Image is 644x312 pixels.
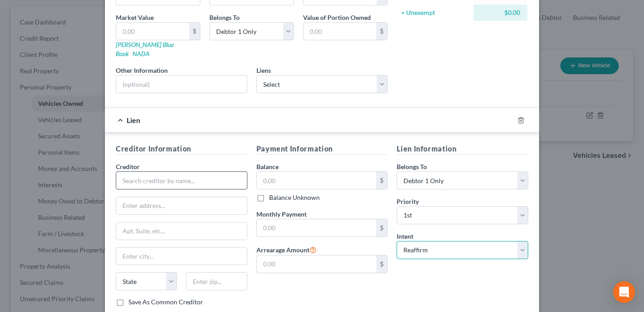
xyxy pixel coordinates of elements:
[256,162,279,171] label: Balance
[303,23,376,40] input: 0.00
[116,13,154,22] label: Market Value
[256,209,307,219] label: Monthly Payment
[397,163,427,170] span: Belongs To
[613,281,635,303] div: Open Intercom Messenger
[256,143,388,155] h5: Payment Information
[127,116,140,124] span: Lien
[133,50,150,57] a: NADA
[186,272,247,290] input: Enter zip...
[116,163,140,170] span: Creditor
[376,23,387,40] div: $
[209,14,240,21] span: Belongs To
[116,23,189,40] input: 0.00
[376,255,387,273] div: $
[189,23,200,40] div: $
[116,76,247,93] input: (optional)
[257,255,377,273] input: 0.00
[397,232,413,241] label: Intent
[116,248,247,265] input: Enter city...
[256,244,317,255] label: Arrearage Amount
[397,143,528,155] h5: Lien Information
[397,198,419,205] span: Priority
[257,219,377,236] input: 0.00
[269,193,320,202] label: Balance Unknown
[481,8,520,17] div: $0.00
[376,219,387,236] div: $
[376,172,387,189] div: $
[257,172,377,189] input: 0.00
[116,41,174,57] a: [PERSON_NAME] Blue Book
[401,8,469,17] div: = Unexempt
[116,143,247,155] h5: Creditor Information
[303,13,371,22] label: Value of Portion Owned
[116,66,168,75] label: Other Information
[116,222,247,240] input: Apt, Suite, etc...
[128,298,203,307] label: Save As Common Creditor
[256,66,271,75] label: Liens
[116,171,247,189] input: Search creditor by name...
[116,197,247,214] input: Enter address...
